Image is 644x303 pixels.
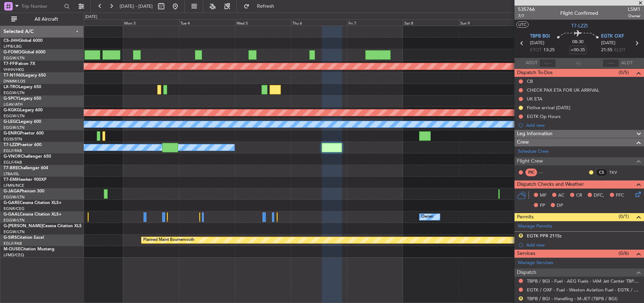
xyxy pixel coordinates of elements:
span: 535766 [518,6,535,13]
a: Manage Services [518,259,553,266]
a: T7-BREChallenger 604 [4,166,48,170]
span: 08:30 [572,39,583,46]
input: Trip Number [21,1,62,12]
a: G-VNORChallenger 650 [4,154,51,159]
span: G-[PERSON_NAME] [4,224,43,228]
a: EGNR/CEG [4,206,25,211]
div: - - [539,169,555,176]
a: EGLF/FAB [4,148,22,153]
span: TBPB BGI [530,33,550,40]
a: G-[PERSON_NAME]Cessna Citation XLS [4,224,82,228]
a: G-GARECessna Citation XLS+ [4,201,62,205]
span: ALDT [621,60,633,67]
span: T7-N1960 [4,73,23,78]
a: VHHH/HKG [4,67,24,72]
a: EGGW/LTN [4,229,25,235]
a: LTBA/ISL [4,171,19,177]
a: LFPB/LBG [4,44,22,49]
div: Planned Maint Bournemouth [143,235,194,245]
span: M-OUSE [4,247,20,251]
span: G-GARE [4,201,20,205]
a: M-OUSECitation Mustang [4,247,55,251]
a: G-ENRGPraetor 600 [4,131,44,136]
span: T7-LZZI [4,143,18,147]
div: Add new [526,122,640,128]
a: Manage Permits [518,223,552,230]
span: MF [540,192,547,199]
button: UTC [516,21,529,28]
span: Dispatch To-Dos [517,69,553,77]
a: Schedule Crew [518,148,549,155]
a: T7-EMIHawker 900XP [4,178,46,182]
span: FFC [616,192,624,199]
span: T7-BRE [4,166,18,170]
div: Sun 9 [459,19,515,26]
a: EGGW/LTN [4,218,25,223]
span: LX-TRO [4,85,19,89]
span: All Aircraft [18,17,74,22]
span: [DATE] [530,40,544,47]
span: G-LEGC [4,120,19,124]
span: 21:55 [601,47,612,54]
span: Owner [628,13,640,19]
div: PIC [525,169,537,176]
input: --:-- [539,59,556,67]
button: All Aircraft [8,14,76,25]
span: T7-LZZI [571,22,588,29]
span: CR [576,192,582,199]
button: R [519,296,523,301]
div: Owner [421,212,433,222]
a: G-KGKGLegacy 600 [4,108,43,112]
div: UK ETA [527,96,542,102]
span: G-KGKG [4,108,20,112]
a: TKV [609,169,625,176]
div: Mon 3 [123,19,179,26]
a: DNMM/LOS [4,79,25,84]
div: CB [527,78,533,84]
a: EGTK / OXF - Fuel - Weston Aviation Fuel - EGTK / OXF [527,287,640,293]
div: Tue 4 [179,19,235,26]
span: 13:25 [543,47,555,54]
span: Services [517,250,535,258]
a: EGGW/LTN [4,125,25,130]
a: EGGW/LTN [4,113,25,119]
span: (0/5) [619,69,629,76]
span: G-JAGA [4,189,20,193]
span: AC [558,192,564,199]
span: CS-JHH [4,39,19,43]
div: EGTK PPR 2115z [527,233,562,239]
button: Refresh [240,1,283,12]
a: G-LEGCLegacy 600 [4,120,41,124]
span: Flight Crew [517,157,543,165]
a: G-FOMOGlobal 6000 [4,50,45,54]
div: Thu 6 [291,19,347,26]
a: T7-LZZIPraetor 600 [4,143,42,147]
a: EGLF/FAB [4,160,22,165]
div: Flight Confirmed [560,9,598,17]
span: G-FOMO [4,50,21,54]
span: LSM1 [628,6,640,13]
span: G-ENRG [4,131,20,136]
div: Add new [526,242,640,248]
span: G-SPCY [4,97,19,101]
a: LGAV/ATH [4,102,23,107]
span: ATOT [526,60,537,67]
div: Fri 7 [347,19,403,26]
a: EGGW/LTN [4,90,25,95]
a: EGGW/LTN [4,55,25,61]
span: ETOT [530,47,542,54]
a: EGLF/FAB [4,241,22,246]
span: DP [557,202,563,209]
div: [DATE] [85,14,97,20]
span: Dispatch [517,269,536,277]
span: T7-FFI [4,62,16,66]
span: Crew [517,138,529,146]
a: TBPB / BGI - Fuel - AEG Fuels - IAM Jet Center TBPB / BGI [527,278,640,284]
span: 7/7 [518,13,535,19]
a: T7-FFIFalcon 7X [4,62,35,66]
div: Fictive arrival [DATE] [527,105,570,111]
span: Permits [517,213,533,221]
span: (0/1) [619,213,629,220]
a: TBPB / BGI - Handling - M-JET (TBPB / BGI) [527,296,618,302]
span: [DATE] - [DATE] [120,3,153,9]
